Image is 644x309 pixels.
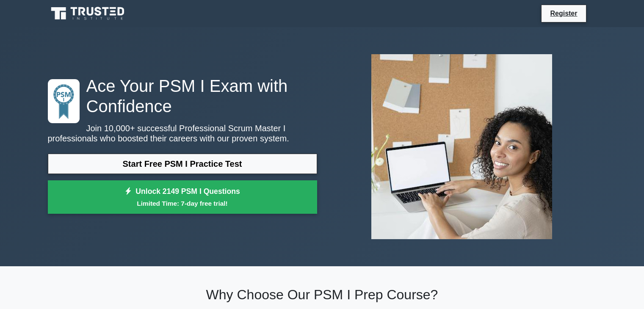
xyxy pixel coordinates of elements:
p: Join 10,000+ successful Professional Scrum Master I professionals who boosted their careers with ... [48,123,317,143]
small: Limited Time: 7-day free trial! [58,199,307,208]
a: Register [545,8,582,19]
a: Start Free PSM I Practice Test [48,154,317,174]
h2: Why Choose Our PSM I Prep Course? [48,287,597,303]
a: Unlock 2149 PSM I QuestionsLimited Time: 7-day free trial! [48,180,317,214]
h1: Ace Your PSM I Exam with Confidence [48,76,317,116]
